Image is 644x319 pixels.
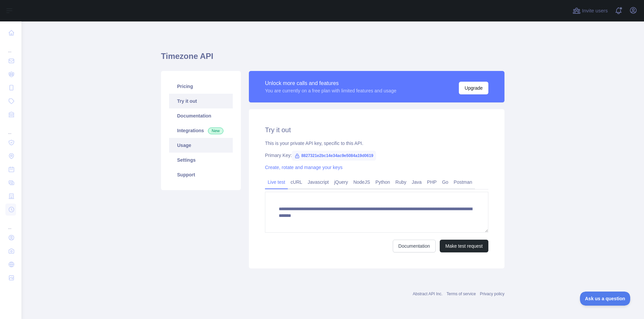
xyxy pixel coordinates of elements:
div: Primary Key: [265,152,488,159]
a: Java [409,177,425,187]
a: PHP [424,177,439,187]
div: ... [5,122,16,135]
a: Documentation [169,108,233,123]
a: Abstract API Inc. [413,292,443,296]
a: Try it out [169,94,233,108]
a: Javascript [305,177,331,187]
a: NodeJS [351,177,373,187]
a: Live test [265,177,288,187]
button: Upgrade [459,82,488,94]
div: ... [5,40,16,54]
a: cURL [288,177,305,187]
a: Go [439,177,451,187]
a: Usage [169,138,233,153]
a: Terms of service [446,292,476,296]
h2: Try it out [265,125,488,135]
a: jQuery [331,177,351,187]
a: Support [169,167,233,182]
h1: Timezone API [161,51,504,67]
a: Create, rotate and manage your keys [265,165,342,170]
div: This is your private API key, specific to this API. [265,140,488,147]
button: Invite users [571,5,609,16]
div: ... [5,217,16,230]
iframe: Toggle Customer Support [580,292,631,306]
a: Python [373,177,393,187]
button: Make test request [440,240,488,252]
span: New [208,128,223,134]
a: Pricing [169,79,233,94]
a: Integrations New [169,123,233,138]
a: Ruby [393,177,409,187]
a: Documentation [393,240,436,252]
a: Postman [451,177,475,187]
span: 8827321e2bc14e34ac9e5084a19d0619 [292,151,376,161]
a: Settings [169,153,233,167]
div: You are currently on a free plan with limited features and usage [265,87,396,94]
div: Unlock more calls and features [265,79,396,87]
span: Invite users [582,7,608,15]
a: Privacy policy [480,292,504,296]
